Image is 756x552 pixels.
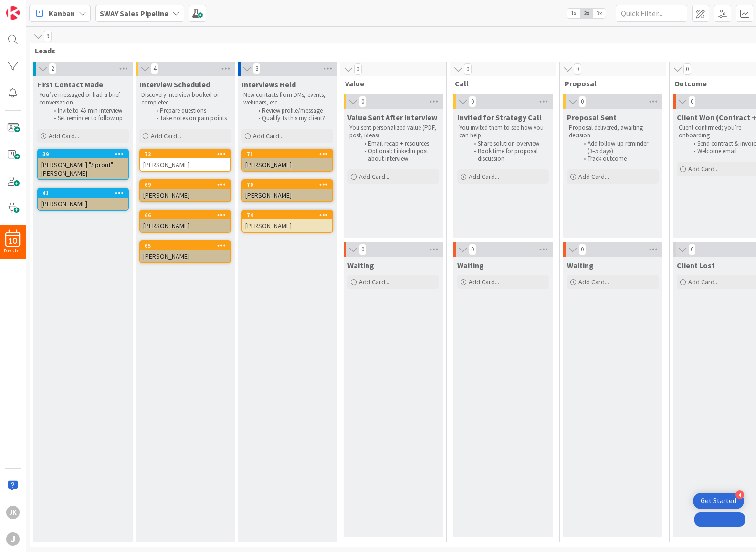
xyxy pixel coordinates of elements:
li: Email recap + resources [359,140,438,147]
div: [PERSON_NAME] [242,158,332,171]
p: You sent personalized value (PDF, post, ideas) [349,124,437,140]
li: Prepare questions [151,107,230,115]
div: [PERSON_NAME] "Sprout" [PERSON_NAME] [38,158,128,179]
span: Invited for Strategy Call [457,113,542,122]
span: Client Lost [677,260,715,270]
span: Call [455,79,544,88]
div: 39[PERSON_NAME] "Sprout" [PERSON_NAME] [38,150,128,179]
span: Add Card... [253,132,283,140]
span: 0 [464,63,472,75]
span: 0 [574,63,581,75]
span: First Contact Made [37,80,103,89]
div: 70 [247,181,332,188]
span: Proposal Sent [567,113,617,122]
span: Add Card... [49,132,79,140]
b: SWAY Sales Pipeline [100,9,168,18]
div: [PERSON_NAME] [140,189,230,201]
div: 74 [242,211,332,219]
div: [PERSON_NAME] [140,250,230,262]
span: Kanban [49,8,75,19]
span: Value Sent After Interview [347,113,437,122]
div: [PERSON_NAME] [140,158,230,171]
div: Get Started [701,496,736,506]
span: 0 [688,244,696,255]
span: 0 [469,96,476,107]
span: Add Card... [151,132,181,140]
div: 70[PERSON_NAME] [242,180,332,201]
span: 0 [359,96,367,107]
span: Value [345,79,434,88]
div: 66 [140,211,230,219]
span: 0 [359,244,367,255]
li: Optional: LinkedIn post about interview [359,147,438,163]
div: [PERSON_NAME] [242,219,332,232]
div: j [6,532,20,546]
span: 0 [578,244,586,255]
span: 3x [593,9,606,18]
div: [PERSON_NAME] [38,198,128,210]
span: 1x [567,9,580,18]
li: Track outcome [578,155,657,163]
div: 72[PERSON_NAME] [140,150,230,171]
span: Waiting [567,260,594,270]
div: [PERSON_NAME] [242,189,332,201]
div: 71[PERSON_NAME] [242,150,332,171]
span: Add Card... [469,172,499,181]
span: Add Card... [578,278,609,286]
li: Set reminder to follow up [49,115,127,122]
p: New contacts from DMs, events, webinars, etc. [243,91,331,107]
li: Review profile/message [253,107,332,115]
div: 69 [145,181,230,188]
span: Add Card... [359,172,389,181]
li: Add follow-up reminder (3–5 days) [578,140,657,156]
li: Book time for proposal discussion [469,147,547,163]
span: 3 [253,63,261,74]
span: Interview Scheduled [139,80,210,89]
div: 39 [42,151,128,157]
input: Quick Filter... [616,5,687,22]
p: You’ve messaged or had a brief conversation [39,91,127,107]
div: [PERSON_NAME] [140,219,230,232]
div: 74 [247,212,332,219]
div: 41[PERSON_NAME] [38,189,128,210]
span: Interviews Held [241,80,296,89]
div: 39 [38,150,128,158]
div: 4 [735,490,744,499]
span: Add Card... [688,278,719,286]
div: 65[PERSON_NAME] [140,241,230,262]
div: 69 [140,180,230,189]
span: 0 [469,244,476,255]
span: 0 [578,96,586,107]
div: 41 [42,190,128,197]
div: 71 [242,150,332,158]
div: 74[PERSON_NAME] [242,211,332,232]
div: 69[PERSON_NAME] [140,180,230,201]
div: JK [6,506,20,519]
li: Take notes on pain points [151,115,230,122]
span: 9 [44,31,52,42]
span: 0 [683,63,691,75]
div: 65 [140,241,230,250]
p: Discovery interview booked or completed [141,91,229,107]
span: 4 [151,63,158,74]
li: Invite to 45-min interview [49,107,127,115]
span: Proposal [565,79,654,88]
span: Waiting [347,260,374,270]
span: Waiting [457,260,484,270]
div: 72 [140,150,230,158]
div: 66 [145,212,230,219]
p: Proposal delivered, awaiting decision [569,124,657,140]
div: 41 [38,189,128,198]
div: Open Get Started checklist, remaining modules: 4 [693,493,744,509]
span: 0 [354,63,362,75]
div: 70 [242,180,332,189]
div: 65 [145,242,230,249]
span: Add Card... [688,165,719,173]
li: Share solution overview [469,140,547,147]
span: 2x [580,9,593,18]
span: 2 [49,63,56,74]
span: Add Card... [359,278,389,286]
span: 0 [688,96,696,107]
div: 72 [145,151,230,157]
span: 10 [9,238,17,244]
